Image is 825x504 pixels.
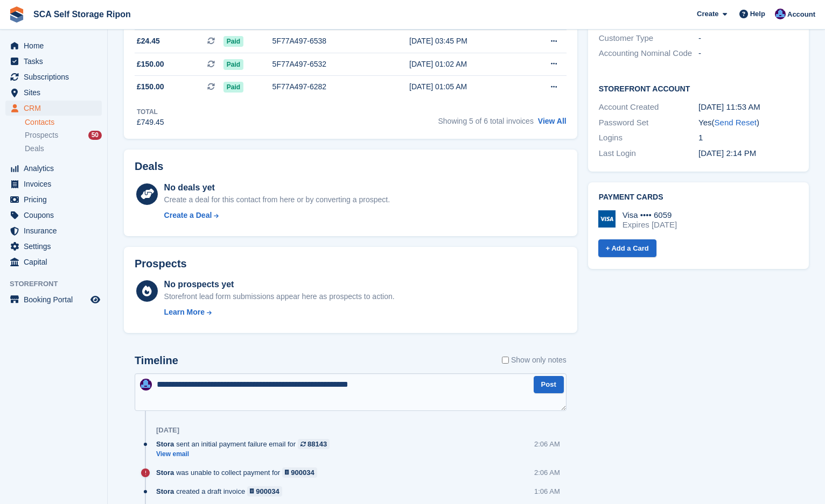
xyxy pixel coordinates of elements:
[698,148,756,158] time: 2025-06-01 13:14:43 UTC
[534,376,564,394] button: Post
[164,181,390,194] div: No deals yet
[25,143,102,154] a: Deals
[156,439,174,449] span: Stora
[164,307,395,318] a: Learn More
[5,292,102,307] a: menu
[698,117,798,129] div: Yes
[5,161,102,176] a: menu
[598,239,656,257] a: + Add a Card
[156,467,323,478] div: was unable to collect payment for
[164,291,395,302] div: Storefront lead form submissions appear here as prospects to action.
[164,194,390,205] div: Create a deal for this contact from here or by converting a prospect.
[5,38,102,53] a: menu
[24,239,88,254] span: Settings
[247,486,282,496] a: 900034
[623,210,677,220] div: Visa •••• 6059
[750,9,765,19] span: Help
[5,254,102,269] a: menu
[409,59,522,70] div: [DATE] 01:02 AM
[698,132,798,144] div: 1
[156,486,288,496] div: created a draft invoice
[137,81,164,93] span: £150.00
[24,292,88,307] span: Booking Portal
[137,117,164,128] div: £749.45
[715,118,757,127] a: Send Reset
[623,220,677,230] div: Expires [DATE]
[24,254,88,269] span: Capital
[164,278,395,291] div: No prospects yet
[534,439,560,449] div: 2:06 AM
[5,192,102,207] a: menu
[307,439,327,449] div: 88143
[10,279,107,289] span: Storefront
[135,160,163,173] h2: Deals
[89,293,102,306] a: Preview store
[599,32,698,45] div: Customer Type
[697,9,718,19] span: Create
[787,9,815,20] span: Account
[135,354,178,367] h2: Timeline
[256,486,279,496] div: 900034
[599,47,698,60] div: Accounting Nominal Code
[599,147,698,160] div: Last Login
[156,450,335,459] a: View email
[5,85,102,100] a: menu
[599,101,698,113] div: Account Created
[137,36,160,47] span: £24.45
[135,258,187,270] h2: Prospects
[5,208,102,223] a: menu
[5,239,102,254] a: menu
[5,223,102,238] a: menu
[409,36,522,47] div: [DATE] 03:45 PM
[598,210,616,228] img: Visa Logo
[5,101,102,116] a: menu
[164,210,390,221] a: Create a Deal
[156,467,174,478] span: Stora
[534,486,560,496] div: 1:06 AM
[156,426,179,435] div: [DATE]
[223,36,243,47] span: Paid
[698,47,798,60] div: -
[599,193,799,202] h2: Payment cards
[24,176,88,191] span: Invoices
[24,208,88,223] span: Coupons
[502,354,567,366] label: Show only notes
[25,144,44,154] span: Deals
[164,307,205,318] div: Learn More
[291,467,314,478] div: 900034
[24,85,88,100] span: Sites
[599,83,799,94] h2: Storefront Account
[223,59,243,70] span: Paid
[24,161,88,176] span: Analytics
[137,107,164,117] div: Total
[409,81,522,93] div: [DATE] 01:05 AM
[282,467,317,478] a: 900034
[24,69,88,84] span: Subscriptions
[29,5,135,23] a: SCA Self Storage Ripon
[156,486,174,496] span: Stora
[156,439,335,449] div: sent an initial payment failure email for
[534,467,560,478] div: 2:06 AM
[599,132,698,144] div: Logins
[698,101,798,113] div: [DATE] 11:53 AM
[24,38,88,53] span: Home
[502,354,509,366] input: Show only notes
[88,131,102,140] div: 50
[24,192,88,207] span: Pricing
[272,36,383,47] div: 5F77A497-6538
[164,210,212,221] div: Create a Deal
[5,69,102,84] a: menu
[25,130,102,141] a: Prospects 50
[599,117,698,129] div: Password Set
[698,32,798,45] div: -
[298,439,330,449] a: 88143
[272,59,383,70] div: 5F77A497-6532
[438,117,533,125] span: Showing 5 of 6 total invoices
[223,82,243,93] span: Paid
[140,379,152,391] img: Sarah Race
[25,117,102,127] a: Contacts
[272,81,383,93] div: 5F77A497-6282
[24,54,88,69] span: Tasks
[5,176,102,191] a: menu
[5,54,102,69] a: menu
